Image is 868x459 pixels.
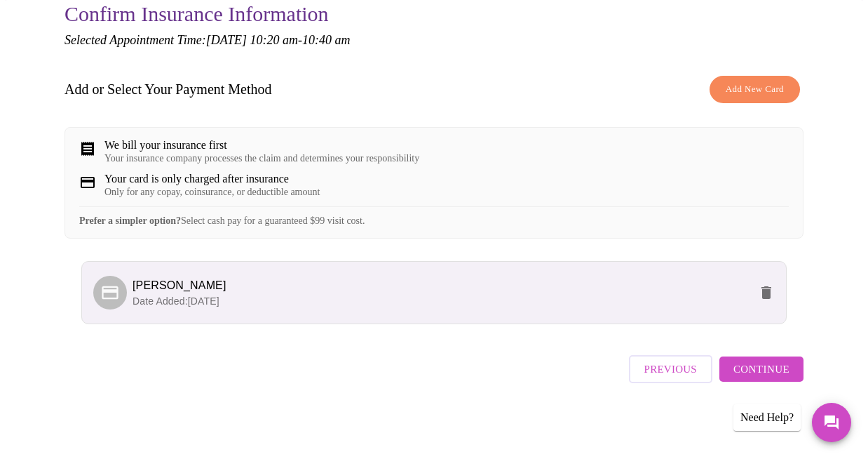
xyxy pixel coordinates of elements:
strong: Prefer a simpler option? [79,215,181,226]
button: delete [750,276,783,310]
span: Continue [733,360,789,378]
span: Date Added: [DATE] [133,295,219,307]
div: Select cash pay for a guaranteed $99 visit cost. [79,206,789,227]
div: Need Help? [733,404,801,431]
h3: Add or Select Your Payment Method [65,81,272,98]
button: Previous [629,355,712,383]
div: Only for any copay, coinsurance, or deductible amount [104,187,320,198]
button: Add New Card [710,76,800,103]
button: Messages [812,403,851,442]
div: Your card is only charged after insurance [104,173,320,185]
span: [PERSON_NAME] [133,279,226,291]
span: Add New Card [726,81,784,98]
div: Your insurance company processes the claim and determines your responsibility [104,153,419,164]
div: We bill your insurance first [104,139,419,152]
button: Continue [719,357,803,382]
em: Selected Appointment Time: [DATE] 10:20 am - 10:40 am [65,33,350,47]
span: Previous [644,360,697,378]
h3: Confirm Insurance Information [65,2,803,26]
